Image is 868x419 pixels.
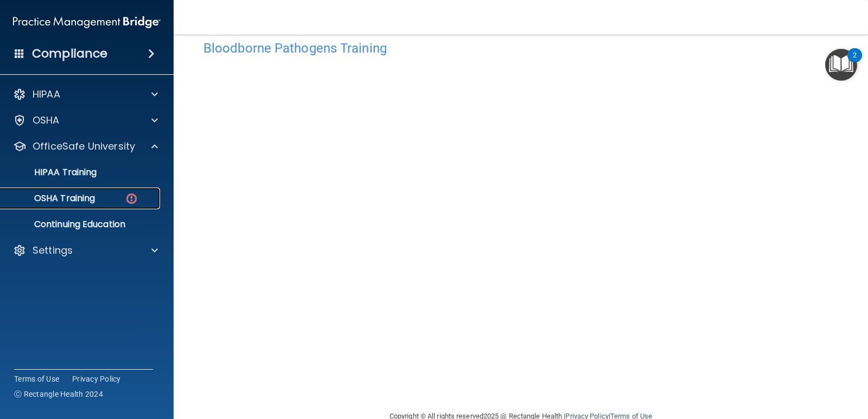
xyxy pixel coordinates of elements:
p: OfficeSafe University [33,140,135,153]
a: Privacy Policy [72,373,121,384]
a: Settings [13,244,158,257]
h4: Bloodborne Pathogens Training [203,41,838,55]
p: HIPAA Training [7,167,97,178]
a: Terms of Use [14,373,59,384]
img: danger-circle.6113f641.png [125,192,138,205]
span: Ⓒ Rectangle Health 2024 [14,389,103,399]
p: OSHA [33,114,60,127]
p: OSHA Training [7,193,95,204]
a: HIPAA [13,88,158,101]
p: HIPAA [33,88,60,101]
button: Open Resource Center, 2 new notifications [825,49,857,81]
a: OfficeSafe University [13,140,158,153]
h4: Compliance [32,46,107,61]
iframe: bbp [203,61,838,395]
p: Continuing Education [7,219,155,230]
img: PMB logo [13,11,161,33]
p: Settings [33,244,73,257]
a: OSHA [13,114,158,127]
div: 2 [853,55,857,69]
